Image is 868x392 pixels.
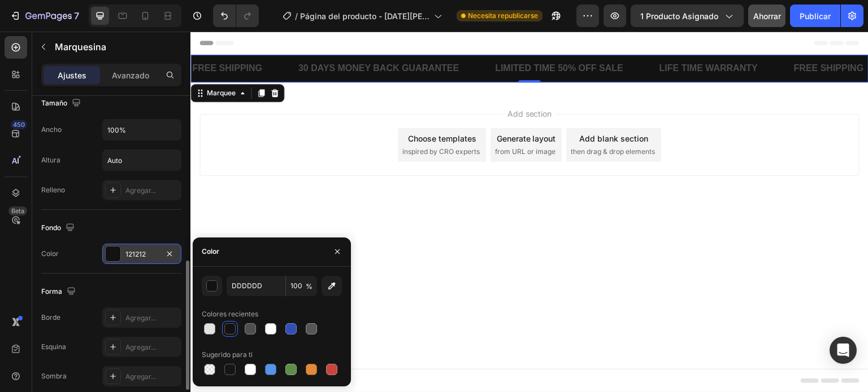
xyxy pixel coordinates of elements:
[55,40,177,54] p: Marquesina
[306,282,313,290] font: %
[202,247,219,256] font: Color
[41,223,61,232] font: Fondo
[640,11,718,21] font: 1 producto asignado
[389,101,458,113] div: Add blank section
[748,5,785,27] button: Ahorrar
[41,99,67,107] font: Tamaño
[202,350,253,359] font: Sugerido para ti
[218,101,286,113] div: Choose templates
[305,115,365,125] span: from URL or image
[313,76,366,88] span: Add section
[753,11,781,21] font: Ahorrar
[468,11,538,20] font: Necesita republicarse
[41,125,62,134] font: Ancho
[306,101,366,113] div: Generate layout
[125,250,146,258] font: 121212
[830,337,857,364] div: Abrir Intercom Messenger
[41,287,62,296] font: Forma
[631,5,744,27] button: 1 producto asignado
[300,11,429,33] font: Página del producto - [DATE][PERSON_NAME] 19:33:28
[112,71,149,80] font: Avanzado
[11,207,24,215] font: Beta
[5,5,84,27] button: 7
[41,186,65,194] font: Relleno
[213,5,259,27] div: Deshacer/Rehacer
[41,372,67,380] font: Sombra
[202,310,258,318] font: Colores recientes
[227,276,285,296] input: Por ejemplo: FFFFFF
[13,121,25,129] font: 450
[41,249,59,258] font: Color
[212,115,289,125] span: inspired by CRO experts
[190,32,868,392] iframe: Área de diseño
[41,156,60,164] font: Altura
[125,343,156,351] font: Agregar...
[125,186,156,195] font: Agregar...
[41,342,66,351] font: Esquina
[103,120,181,140] input: Auto
[55,41,106,52] font: Marquesina
[125,372,156,381] font: Agregar...
[380,115,465,125] span: then drag & drop elements
[74,10,79,21] font: 7
[800,11,831,21] font: Publicar
[41,313,60,321] font: Borde
[58,71,86,80] font: Ajustes
[295,11,298,21] font: /
[103,150,181,170] input: Auto
[790,5,840,27] button: Publicar
[125,314,156,322] font: Agregar...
